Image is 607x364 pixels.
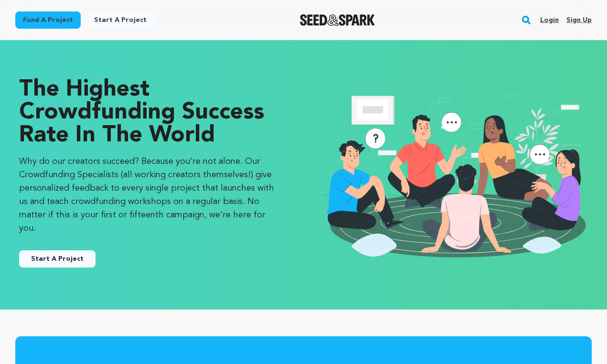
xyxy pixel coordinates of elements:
a: Login [540,12,559,28]
img: seedandspark start project illustration image [323,78,588,271]
img: Seed&Spark Logo Dark Mode [300,14,375,26]
p: The Highest Crowdfunding Success Rate in the World [19,78,285,147]
a: Start a project [86,11,154,29]
a: Fund a project [15,11,81,29]
a: Start A Project [19,250,96,268]
a: Sign up [566,12,592,28]
a: Seed&Spark Homepage [300,14,375,26]
p: Why do our creators succeed? Because you’re not alone. Our Crowdfunding Specialists (all working ... [19,155,285,235]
